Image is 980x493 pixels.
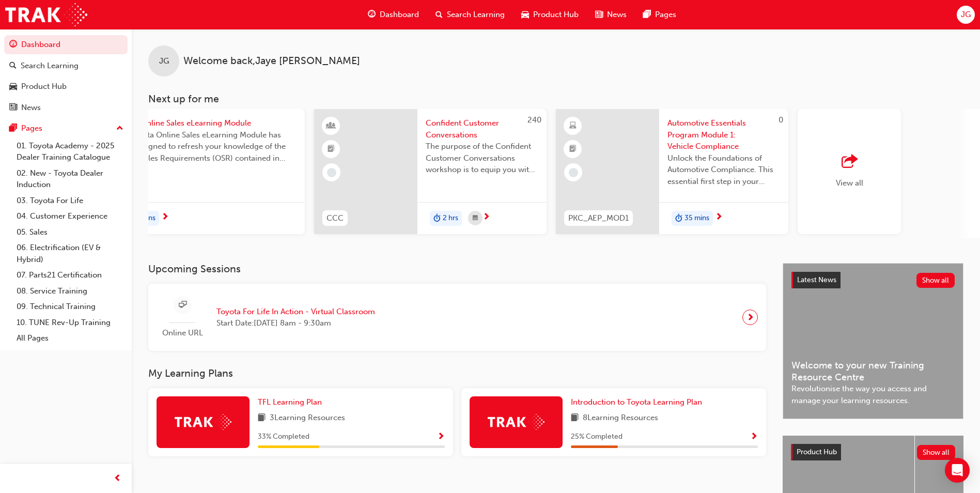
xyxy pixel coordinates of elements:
a: All Pages [12,330,128,346]
a: 0PKC_AEP_MOD1Automotive Essentials Program Module 1: Vehicle ComplianceUnlock the Foundations of ... [556,109,788,234]
span: outbound-icon [842,155,857,169]
span: 2 hrs [443,212,458,224]
span: duration-icon [433,212,441,225]
button: Show Progress [437,430,445,443]
span: 240 [527,115,541,125]
span: Introduction to Toyota Learning Plan [571,397,702,407]
span: Toyota For Life In Action - Virtual Classroom [216,306,375,318]
span: book-icon [571,412,579,425]
span: learningResourceType_ELEARNING-icon [569,119,577,133]
span: JG [159,55,169,67]
span: news-icon [595,8,603,21]
button: Pages [4,119,128,138]
span: 25 % Completed [571,431,623,443]
span: 33 % Completed [258,431,309,443]
span: Online URL [157,327,208,339]
a: Introduction to Toyota Learning Plan [571,396,706,408]
button: JG [957,6,975,24]
span: search-icon [9,61,17,71]
h3: Next up for me [132,93,980,105]
span: CCC [326,212,344,224]
a: 08. Service Training [12,283,128,299]
a: news-iconNews [587,4,635,25]
img: Trak [5,3,87,26]
h3: Upcoming Sessions [148,263,766,275]
img: Trak [488,414,545,430]
span: booktick-icon [328,143,335,156]
span: pages-icon [643,8,651,21]
span: Search Learning [447,9,505,21]
span: pages-icon [9,124,17,133]
button: DashboardSearch LearningProduct HubNews [4,33,128,119]
span: next-icon [483,213,490,222]
span: Start Date: [DATE] 8am - 9:30am [216,317,375,329]
a: guage-iconDashboard [360,4,427,25]
div: Open Intercom Messenger [945,458,970,483]
span: Product Hub [797,448,837,456]
a: 06. Electrification (EV & Hybrid) [12,240,128,267]
span: View all [836,178,863,188]
a: 02. New - Toyota Dealer Induction [12,165,128,193]
a: 03. Toyota For Life [12,193,128,209]
a: Online URLToyota For Life In Action - Virtual ClassroomStart Date:[DATE] 8am - 9:30am [157,292,758,343]
span: Toyota Online Sales eLearning Module [114,117,297,129]
span: JG [961,9,971,21]
a: 240CCCConfident Customer ConversationsThe purpose of the Confident Customer Conversations worksho... [314,109,547,234]
span: next-icon [161,213,169,222]
a: car-iconProduct Hub [513,4,587,25]
a: Product Hub [4,77,128,96]
div: News [21,102,41,114]
a: 10. TUNE Rev-Up Training [12,315,128,331]
button: Show all [917,445,956,460]
a: 01. Toyota Academy - 2025 Dealer Training Catalogue [12,138,128,165]
img: Trak [175,414,231,430]
a: Search Learning [4,56,128,75]
span: PKC_AEP_MOD1 [568,212,629,224]
span: guage-icon [9,40,17,50]
button: Show Progress [750,430,758,443]
span: book-icon [258,412,266,425]
span: prev-icon [114,472,121,485]
span: The Toyota Online Sales eLearning Module has been designed to refresh your knowledge of the Onlin... [114,129,297,164]
span: learningRecordVerb_NONE-icon [327,168,336,177]
a: TFL Learning Plan [258,396,326,408]
span: next-icon [746,310,754,325]
a: pages-iconPages [635,4,685,25]
span: Revolutionise the way you access and manage your learning resources. [791,383,955,406]
a: 05. Sales [12,224,128,240]
span: Show Progress [750,433,758,442]
span: News [607,9,627,21]
span: Dashboard [380,9,419,21]
h3: My Learning Plans [148,367,766,379]
a: Product HubShow all [791,444,955,460]
span: Automotive Essentials Program Module 1: Vehicle Compliance [667,117,780,152]
span: car-icon [9,82,17,91]
span: next-icon [715,213,723,222]
div: Search Learning [21,60,79,72]
span: OSR-EL1 [114,164,297,176]
span: The purpose of the Confident Customer Conversations workshop is to equip you with tools to commun... [426,141,538,176]
div: Product Hub [21,81,67,93]
a: search-iconSearch Learning [427,4,513,25]
span: Welcome back , Jaye [PERSON_NAME] [183,55,360,67]
a: Toyota Online Sales eLearning ModuleThe Toyota Online Sales eLearning Module has been designed to... [72,109,305,234]
span: Show Progress [437,433,445,442]
a: Latest NewsShow allWelcome to your new Training Resource CentreRevolutionise the way you access a... [783,263,963,419]
span: Confident Customer Conversations [426,117,538,141]
span: up-icon [116,122,123,135]
span: 35 mins [685,212,709,224]
a: News [4,98,128,117]
div: Pages [21,122,42,134]
span: learningResourceType_INSTRUCTOR_LED-icon [328,119,335,133]
span: Welcome to your new Training Resource Centre [791,360,955,383]
a: Dashboard [4,35,128,54]
span: duration-icon [675,212,682,225]
span: sessionType_ONLINE_URL-icon [179,299,186,312]
span: guage-icon [368,8,376,21]
span: calendar-icon [473,212,478,225]
span: booktick-icon [569,143,577,156]
span: TFL Learning Plan [258,397,322,407]
span: 0 [779,115,783,125]
a: 04. Customer Experience [12,208,128,224]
